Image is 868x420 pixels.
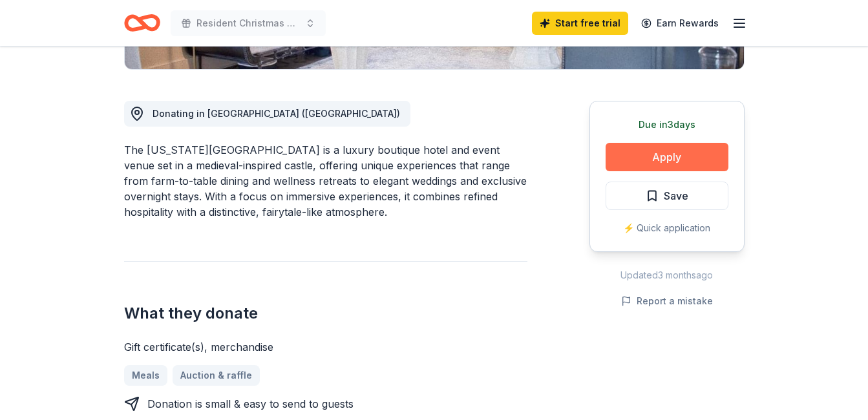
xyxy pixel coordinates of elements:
[633,12,726,35] a: Earn Rewards
[124,339,527,355] div: Gift certificate(s), merchandise
[124,303,527,324] h2: What they donate
[124,365,167,386] a: Meals
[606,220,728,236] div: ⚡️ Quick application
[532,12,628,35] a: Start free trial
[606,182,728,210] button: Save
[606,143,728,171] button: Apply
[124,8,160,38] a: Home
[664,187,688,204] span: Save
[621,293,713,309] button: Report a mistake
[153,108,400,119] span: Donating in [GEOGRAPHIC_DATA] ([GEOGRAPHIC_DATA])
[171,10,326,36] button: Resident Christmas Auction
[606,117,728,132] div: Due in 3 days
[589,268,745,283] div: Updated 3 months ago
[124,142,527,220] div: The [US_STATE][GEOGRAPHIC_DATA] is a luxury boutique hotel and event venue set in a medieval-insp...
[173,365,260,386] a: Auction & raffle
[196,16,300,31] span: Resident Christmas Auction
[147,396,354,412] div: Donation is small & easy to send to guests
